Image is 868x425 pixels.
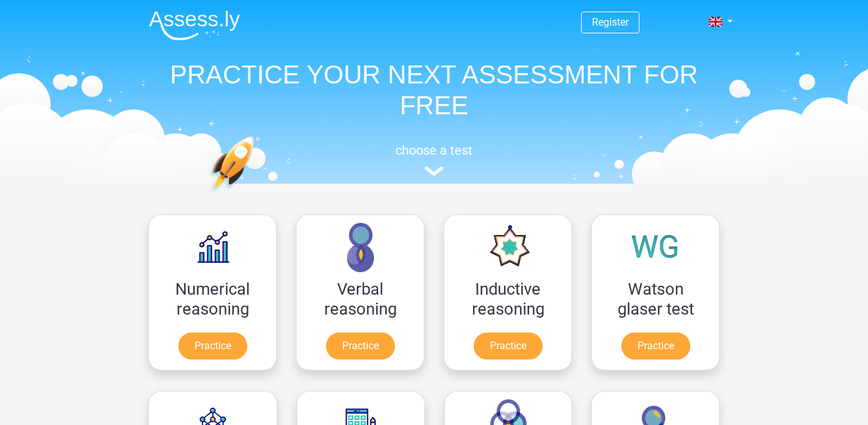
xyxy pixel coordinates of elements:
a: choose a test [139,143,729,177]
a: Practice [474,333,542,360]
a: Register [592,16,629,28]
h5: choose a test [139,143,729,158]
img: practice [209,136,304,252]
h1: PRACTICE YOUR NEXT ASSESSMENT FOR FREE [139,59,729,121]
a: Practice [621,333,690,360]
a: Practice [178,333,247,360]
img: Assessly [149,10,240,40]
img: assessment [424,166,444,176]
a: Practice [326,333,395,360]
